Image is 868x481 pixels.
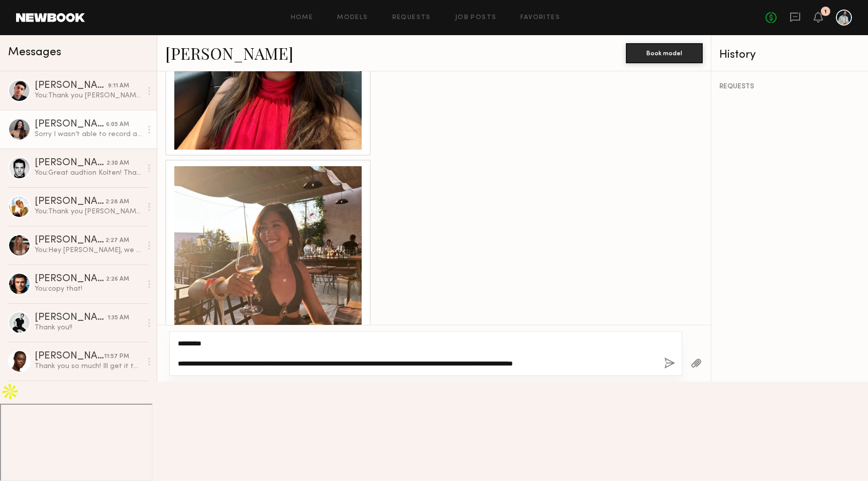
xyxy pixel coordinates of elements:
a: Home [291,15,313,21]
a: Book model [626,48,703,57]
a: Models [337,15,368,21]
div: [PERSON_NAME] [35,119,106,130]
div: History [719,49,860,61]
div: You: Thank you [PERSON_NAME]! Looking forward to it! [35,207,142,216]
a: [PERSON_NAME] [165,42,293,64]
a: Requests [392,15,431,21]
div: [PERSON_NAME] [35,313,107,323]
div: 1 [824,9,827,15]
div: 1:35 AM [107,313,129,323]
div: 9:11 AM [108,81,129,91]
div: 2:26 AM [106,275,129,284]
div: [PERSON_NAME] [35,351,104,362]
div: Sorry I wasn’t able to record anything before my flight. I’ll have it to you first thing [DATE] m... [35,130,142,139]
div: Thank you!! [35,323,142,332]
div: You: Hey [PERSON_NAME], we are forsure filming the 20th and 21st :/ [35,246,142,255]
div: 2:30 AM [106,159,129,168]
span: Messages [8,47,61,58]
div: 6:05 AM [106,120,129,130]
div: 11:57 PM [104,352,129,362]
div: [PERSON_NAME] [35,235,105,246]
div: You: copy that! [35,284,142,294]
div: [PERSON_NAME] [35,274,106,284]
div: 2:28 AM [105,197,129,207]
div: Thank you so much! Ill get it to you asap! [35,362,142,371]
div: You: Thank you [PERSON_NAME]! [35,91,142,100]
div: You: Great audtion Kolten! Thank you! We will be in touch [35,168,142,178]
a: Job Posts [455,15,497,21]
div: 2:27 AM [105,236,129,246]
button: Book model [626,43,703,63]
div: [PERSON_NAME] [35,81,108,91]
div: [PERSON_NAME] [35,158,106,168]
div: [PERSON_NAME] [35,197,105,207]
div: REQUESTS [719,83,860,90]
a: Favorites [520,15,560,21]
